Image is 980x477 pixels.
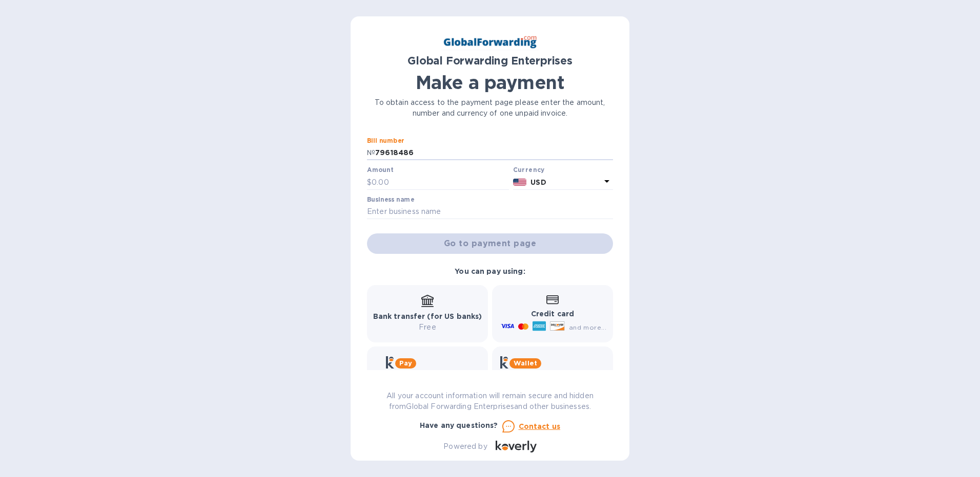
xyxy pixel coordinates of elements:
input: Enter bill number [375,145,613,161]
b: Pay [399,359,412,367]
b: Wallet [514,359,537,367]
b: Credit card [531,310,574,318]
p: To obtain access to the payment page please enter the amount, number and currency of one unpaid i... [367,97,613,119]
b: USD [530,178,546,186]
p: $ [367,177,372,188]
input: Enter business name [367,204,613,220]
u: Contact us [519,422,561,430]
label: Amount [367,167,393,174]
b: Have any questions? [420,421,498,429]
b: Currency [513,166,545,174]
h1: Make a payment [367,72,613,93]
p: № [367,147,375,158]
b: You can pay using: [455,267,525,275]
label: Business name [367,197,414,203]
img: USD [513,179,527,186]
label: Bill number [367,138,404,144]
p: All your account information will remain secure and hidden from Global Forwarding Enterprises and... [367,391,613,412]
p: Free [373,322,482,333]
b: Bank transfer (for US banks) [373,312,482,320]
b: Global Forwarding Enterprises [407,54,573,67]
input: 0.00 [372,175,509,190]
p: Powered by [443,441,487,452]
span: and more... [569,323,606,331]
